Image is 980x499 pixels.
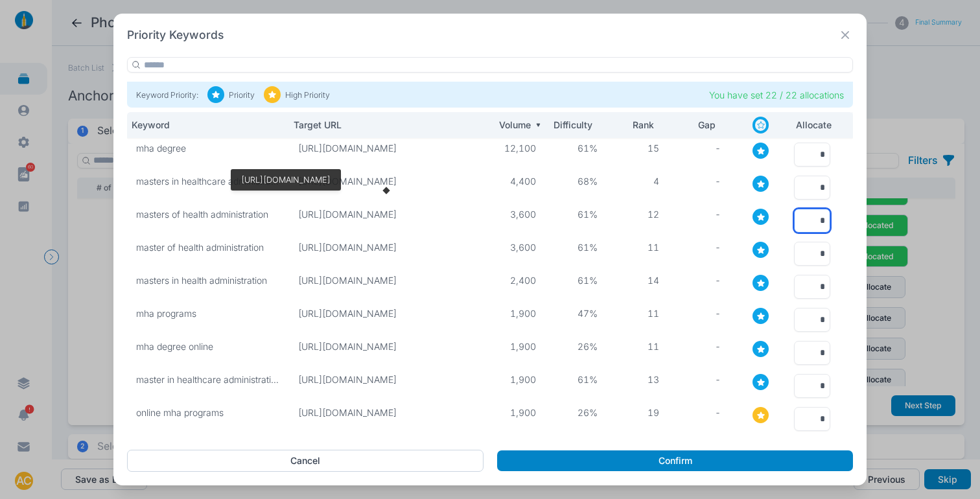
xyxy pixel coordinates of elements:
p: online mha programs [136,407,280,419]
p: Allocate [796,119,823,131]
p: 13 [616,374,659,386]
p: 11 [616,242,659,253]
p: 14 [616,275,659,286]
p: Volume [488,119,531,131]
p: Gap [673,119,716,131]
p: masters of health administration [136,209,280,220]
p: Keyword Priority: [136,89,198,101]
p: High Priority [285,89,330,101]
p: 26% [554,341,598,353]
p: - [677,275,721,286]
p: 4,400 [493,176,536,187]
button: Confirm [497,450,853,471]
p: 68% [554,176,598,187]
p: 1,900 [493,374,536,386]
p: 4 [616,176,659,187]
p: - [677,143,721,154]
p: 11 [616,308,659,319]
p: 61% [554,374,598,386]
p: 61% [554,242,598,253]
p: masters in healthcare administration [136,176,280,187]
p: 61% [554,209,598,220]
p: 2,400 [493,275,536,286]
p: - [677,407,721,419]
p: - [677,308,721,319]
p: You have set 22 / 22 allocations [709,89,844,101]
p: [URL][DOMAIN_NAME] [298,176,474,187]
p: [URL][DOMAIN_NAME] [298,242,474,253]
p: 3,600 [493,209,536,220]
p: [URL][DOMAIN_NAME] [241,174,331,186]
p: master in healthcare administration [136,374,280,386]
p: [URL][DOMAIN_NAME] [298,209,474,220]
button: Cancel [127,450,484,472]
p: master of health administration [136,242,280,253]
p: 47% [554,308,598,319]
p: mha degree online [136,341,280,353]
p: [URL][DOMAIN_NAME] [298,143,474,154]
p: 11 [616,341,659,353]
p: Rank [611,119,654,131]
p: 1,900 [493,407,536,419]
p: 1,900 [493,308,536,319]
p: 12 [616,209,659,220]
p: 3,600 [493,242,536,253]
p: - [677,242,721,253]
p: [URL][DOMAIN_NAME] [298,374,474,386]
p: Difficulty [550,119,592,131]
p: [URL][DOMAIN_NAME] [298,341,474,353]
p: [URL][DOMAIN_NAME] [298,407,474,419]
h2: Priority Keywords [127,27,224,43]
p: Priority [229,89,255,101]
p: - [677,209,721,220]
p: mha degree [136,143,280,154]
p: 1,900 [493,341,536,353]
p: Keyword [132,119,274,131]
p: 15 [616,143,659,154]
p: 61% [554,143,598,154]
p: masters in health administration [136,275,280,286]
p: [URL][DOMAIN_NAME] [298,308,474,319]
p: Target URL [294,119,468,131]
p: - [677,341,721,353]
p: - [677,176,721,187]
p: - [677,374,721,386]
p: 19 [616,407,659,419]
p: 26% [554,407,598,419]
p: 12,100 [493,143,536,154]
p: [URL][DOMAIN_NAME] [298,275,474,286]
p: mha programs [136,308,280,319]
p: 61% [554,275,598,286]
